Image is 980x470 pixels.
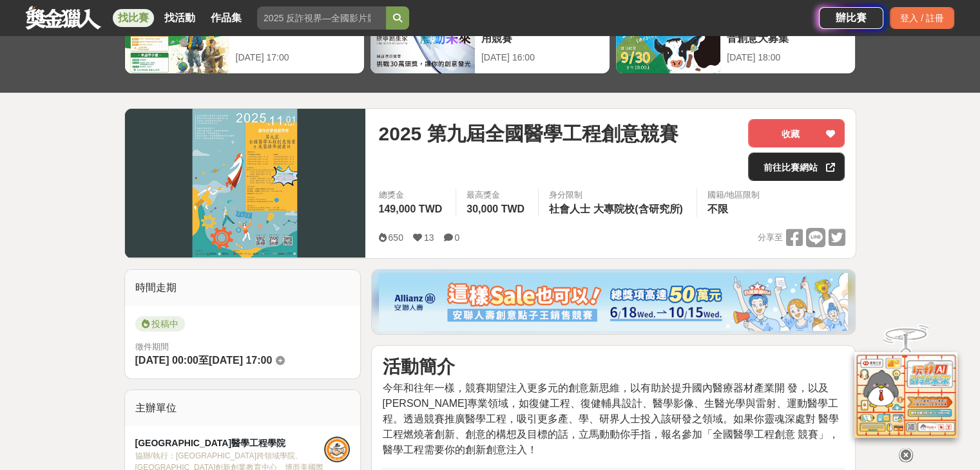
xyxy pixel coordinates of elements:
div: [GEOGRAPHIC_DATA]醫學工程學院 [135,437,325,450]
span: [DATE] 17:00 [209,355,272,366]
div: 登入 / 註冊 [890,7,954,29]
a: 作品集 [206,9,247,27]
a: 辦比賽 [819,7,883,29]
span: 分享至 [757,228,782,247]
span: 今年和往年一樣，競賽期望注入更多元的創意新思維，以有助於提升國內醫療器材產業開 發，以及[PERSON_NAME]專業領域，如復健工程、復健輔具設計、醫學影像、生醫光學與雷射、運動醫學工 程。透... [382,382,838,455]
span: 社會人士 [549,203,590,214]
input: 2025 反詐視界—全國影片競賽 [257,6,386,30]
img: Cover Image [125,109,366,258]
div: 時間走期 [125,270,361,306]
a: 找比賽 [113,9,154,27]
span: 149,000 TWD [378,203,442,214]
span: 大專院校(含研究所) [593,203,683,214]
div: [DATE] 16:00 [481,51,603,64]
div: [DATE] 18:00 [727,51,849,64]
span: 總獎金 [378,189,445,202]
span: [DATE] 00:00 [135,355,198,366]
span: 徵件期間 [135,342,169,352]
div: [DATE] 17:00 [236,51,358,64]
span: 13 [424,232,434,243]
button: 收藏 [748,119,845,147]
span: 30,000 TWD [466,203,524,214]
span: 至 [198,355,209,366]
a: 2025國泰卓越獎助計畫[DATE] 17:00 [124,8,365,74]
a: 找活動 [159,9,200,27]
a: 前往比賽網站 [748,153,845,181]
img: d2146d9a-e6f6-4337-9592-8cefde37ba6b.png [854,351,957,437]
div: 主辦單位 [125,390,361,426]
img: dcc59076-91c0-4acb-9c6b-a1d413182f46.png [379,273,848,331]
span: 2025 第九屆全國醫學工程創意競賽 [378,119,678,148]
span: 不限 [707,203,728,214]
span: 650 [388,232,403,243]
a: 翻玩臺味好乳力-全國短影音創意大募集[DATE] 18:00 [615,8,856,74]
div: 國籍/地區限制 [707,189,760,202]
span: 最高獎金 [466,189,528,202]
a: 2025 康寧創星家 - 創新應用競賽[DATE] 16:00 [370,8,610,74]
span: 投稿中 [135,316,185,332]
strong: 活動簡介 [382,357,454,377]
div: 身分限制 [549,189,686,202]
span: 0 [454,232,459,243]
